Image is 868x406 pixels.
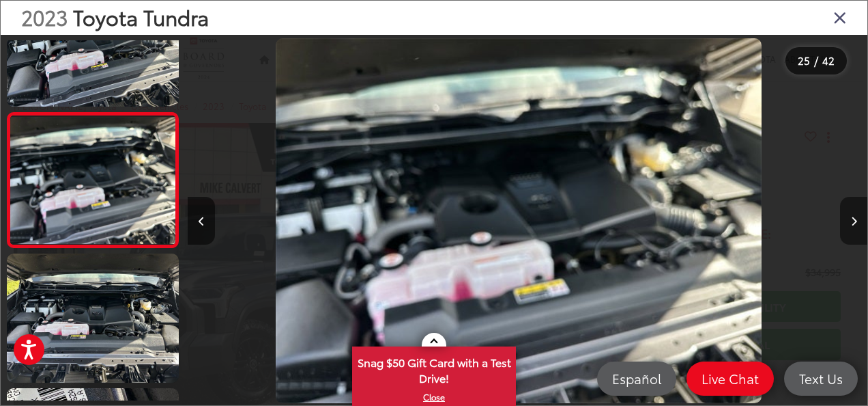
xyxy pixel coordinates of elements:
a: Español [597,362,676,396]
button: Previous image [188,197,215,245]
a: Live Chat [686,362,774,396]
a: Text Us [784,362,858,396]
button: Next image [840,197,867,245]
span: Toyota Tundra [73,2,209,31]
img: 2023 Toyota Tundra SR5 [276,38,762,404]
span: Text Us [792,370,850,387]
span: Live Chat [695,370,766,387]
span: Español [605,370,668,387]
span: 2023 [21,2,68,31]
span: 25 [798,53,810,68]
i: Close gallery [833,8,847,26]
span: 42 [822,53,835,68]
div: 2023 Toyota Tundra SR5 24 [179,38,858,404]
span: Snag $50 Gift Card with a Test Drive! [353,348,515,390]
span: / [813,56,820,66]
img: 2023 Toyota Tundra SR5 [5,252,180,384]
img: 2023 Toyota Tundra SR5 [9,117,177,243]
